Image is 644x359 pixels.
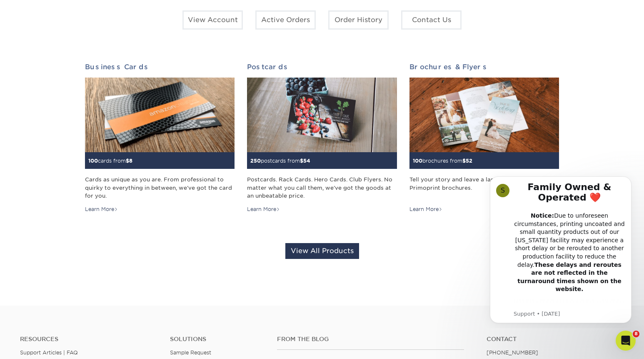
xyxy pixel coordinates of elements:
[409,206,442,213] div: Learn More
[85,63,235,213] a: Business Cards 100cards from$8 Cards as unique as you are. From professional to quirky to everyth...
[328,10,389,30] a: Order History
[170,336,265,343] h4: Solutions
[277,336,464,343] h4: From the Blog
[303,158,310,164] span: 54
[85,206,118,213] div: Learn More
[285,243,359,259] a: View All Products
[487,336,624,343] a: Contact
[247,78,397,153] img: Postcards
[413,158,422,164] span: 100
[85,176,235,200] div: Cards as unique as you are. From professional to quirky to everything in between, we've got the c...
[409,78,559,153] img: Brochures & Flyers
[247,176,397,200] div: Postcards. Rack Cards. Hero Cards. Club Flyers. No matter what you call them, we've got the goods...
[401,10,462,30] a: Contact Us
[182,10,243,30] a: View Account
[255,10,316,30] a: Active Orders
[409,63,559,213] a: Brochures & Flyers 100brochures from$52 Tell your story and leave a lasting impression with Primo...
[88,158,98,164] span: 100
[250,158,261,164] span: 250
[85,78,235,153] img: Business Cards
[616,331,636,351] iframe: Intercom live chat
[409,63,559,71] h2: Brochures & Flyers
[36,141,148,149] p: Message from Support, sent 60w ago
[88,158,132,164] small: cards from
[409,176,559,200] div: Tell your story and leave a lasting impression with Primoprint brochures.
[247,206,280,213] div: Learn More
[462,158,466,164] span: $
[250,158,310,164] small: postcards from
[487,349,538,356] a: [PHONE_NUMBER]
[477,169,644,328] iframe: Intercom notifications message
[20,349,78,356] a: Support Articles | FAQ
[36,129,148,170] div: Should you have any questions regarding your order or products, please utilize our chat feature. ...
[129,158,132,164] span: 8
[20,336,157,343] h4: Resources
[170,349,211,356] a: Sample Request
[247,63,397,213] a: Postcards 250postcards from$54 Postcards. Rack Cards. Hero Cards. Club Flyers. No matter what you...
[413,158,472,164] small: brochures from
[466,158,472,164] span: 52
[126,158,129,164] span: $
[633,331,639,337] span: 8
[300,158,303,164] span: $
[85,63,235,71] h2: Business Cards
[247,63,397,71] h2: Postcards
